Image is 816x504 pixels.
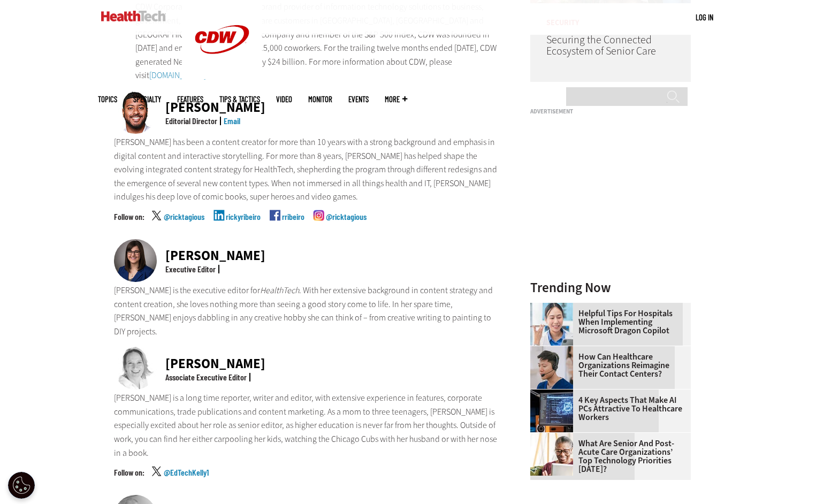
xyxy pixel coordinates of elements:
[530,390,578,398] a: Desktop monitor with brain AI concept
[164,212,204,239] a: @ricktagious
[530,353,684,378] a: How Can Healthcare Organizations Reimagine Their Contact Centers?
[282,212,304,239] a: rribeiro
[308,95,332,103] a: MonITor
[530,346,578,355] a: Healthcare contact center
[98,95,117,103] span: Topics
[530,303,578,311] a: Doctor using phone to dictate to tablet
[114,391,502,460] p: [PERSON_NAME] is a long time reporter, writer and editor, with extensive experience in features, ...
[114,347,157,390] img: Kelly Konrad
[530,303,573,346] img: Doctor using phone to dictate to tablet
[165,373,247,381] div: Associate Executive Editor
[530,433,573,476] img: Older person using tablet
[530,119,691,253] iframe: advertisement
[326,212,367,239] a: @ricktagious
[114,239,157,282] img: Nicole Scilingo
[165,357,265,370] div: [PERSON_NAME]
[219,95,260,103] a: Tips & Tactics
[530,433,578,441] a: Older person using tablet
[101,11,166,21] img: Home
[224,116,240,126] a: Email
[530,281,691,294] h3: Trending Now
[226,212,261,239] a: rickyribeiro
[8,472,35,499] button: Open Preferences
[530,390,573,432] img: Desktop monitor with brain AI concept
[133,95,161,103] span: Specialty
[348,95,369,103] a: Events
[260,285,299,296] em: HealthTech
[530,439,684,474] a: What Are Senior and Post-Acute Care Organizations’ Top Technology Priorities [DATE]?
[165,265,216,273] div: Executive Editor
[177,95,203,103] a: Features
[8,472,35,499] div: Cookie Settings
[165,117,217,125] div: Editorial Director
[530,309,684,335] a: Helpful Tips for Hospitals When Implementing Microsoft Dragon Copilot
[114,284,502,338] p: [PERSON_NAME] is the executive editor for . With her extensive background in content strategy and...
[530,346,573,389] img: Healthcare contact center
[530,109,691,114] h3: Advertisement
[696,12,713,22] a: Log in
[276,95,292,103] a: Video
[385,95,407,103] span: More
[530,396,684,422] a: 4 Key Aspects That Make AI PCs Attractive to Healthcare Workers
[182,71,262,82] a: CDW
[165,249,265,262] div: [PERSON_NAME]
[114,135,502,204] p: [PERSON_NAME] has been a content creator for more than 10 years with a strong background and emph...
[696,12,713,23] div: User menu
[164,468,209,495] a: @EdTechKelly1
